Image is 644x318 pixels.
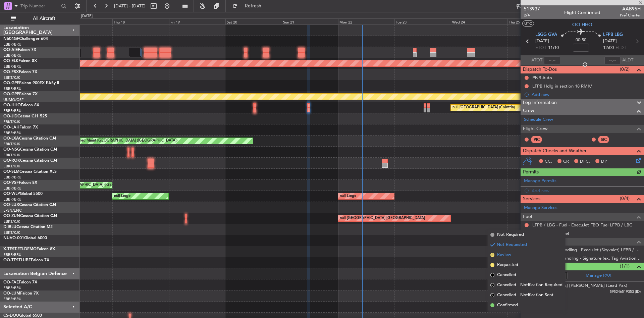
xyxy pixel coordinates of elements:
[524,205,557,211] a: Manage Services
[535,38,549,45] span: [DATE]
[532,255,641,261] a: LSGG / GVA - Handling - Signature (ex. Tag Aviation) LSGG / GVA
[497,282,562,288] span: Cancelled - Notification Required
[523,66,557,73] span: Dispatch To-Dos
[340,191,356,201] div: null Liege
[3,137,19,141] span: OO-LXA
[532,247,641,253] a: LFPB / LBG - Handling - ExecuJet (Skyvalet) LFPB / LBG
[3,42,21,47] a: EBBR/BRU
[3,103,21,107] span: OO-HHO
[535,45,546,51] span: ETOT
[3,148,57,152] a: OO-NSGCessna Citation CJ4
[3,258,31,262] span: OO-TESTLUBE
[490,283,494,287] span: R
[3,130,21,136] a: EBBR/BRU
[598,136,609,143] div: SIC
[3,252,21,257] a: EBBR/BRU
[3,125,19,129] span: OO-LAH
[620,12,641,18] span: Pref Charter
[3,142,20,147] a: EBKT/KJK
[394,18,451,24] div: Tue 23
[523,213,532,221] span: Fuel
[239,4,267,8] span: Refresh
[3,225,53,229] a: D-IBLUCessna Citation M2
[490,293,494,297] span: S
[3,175,21,180] a: EBBR/BRU
[3,291,20,296] span: OO-LUM
[3,97,23,102] a: UUMO/OSF
[490,253,494,257] span: R
[3,53,21,58] a: EBBR/BRU
[507,18,564,24] div: Thu 25
[3,48,36,52] a: OO-AIEFalcon 7X
[497,242,527,248] span: Not Requested
[3,81,59,85] a: OO-GPEFalcon 900EX EASy II
[3,37,19,41] span: N604GF
[3,186,21,191] a: EBBR/BRU
[3,181,19,185] span: OO-VSF
[3,125,38,129] a: OO-LAHFalcon 7X
[497,292,553,299] span: Cancelled - Notification Sent
[338,18,394,24] div: Mon 22
[548,45,559,51] span: 11:10
[523,147,587,155] span: Dispatch Checks and Weather
[3,203,56,207] a: OO-LUXCessna Citation CJ4
[3,37,48,41] a: N604GFChallenger 604
[169,18,225,24] div: Fri 19
[3,64,21,69] a: EBBR/BRU
[3,170,57,174] a: OO-SLMCessna Citation XLS
[497,272,516,278] span: Cancelled
[523,99,557,107] span: Leg Information
[56,18,112,24] div: Wed 17
[524,12,540,18] span: 2/4
[3,280,19,284] span: OO-FAE
[532,222,633,228] a: LFPB / LBG - Fuel - ExecuJet FBO Fuel LFPB / LBG
[3,75,20,80] a: EBKT/KJK
[3,114,17,118] span: OO-JID
[523,107,534,115] span: Crew
[3,192,20,196] span: OO-WLP
[3,214,20,218] span: OO-ZUN
[3,258,49,262] a: OO-TESTLUBEFalcon 7X
[615,45,626,51] span: ELDT
[564,9,600,16] div: Flight Confirmed
[7,13,73,24] button: All Aircraft
[3,236,47,240] a: NUVO-001Global 6000
[545,158,552,165] span: CC,
[3,92,38,96] a: OO-GPPFalcon 7X
[3,159,20,163] span: OO-ROK
[523,195,540,203] span: Services
[3,236,24,240] span: NUVO-001
[3,86,21,91] a: EBBR/BRU
[3,314,19,318] span: CS-DOU
[497,262,518,268] span: Requested
[497,231,524,238] span: Not Required
[3,108,21,113] a: EBBR/BRU
[3,159,57,163] a: OO-ROKCessna Citation CJ4
[603,38,617,45] span: [DATE]
[3,247,37,251] span: X-TEST-ETLDEMO
[620,195,630,202] span: (0/4)
[531,136,542,143] div: PIC
[229,1,269,11] button: Refresh
[532,75,552,81] div: PNR Auto
[282,18,338,24] div: Sun 21
[3,203,19,207] span: OO-LUX
[611,137,626,143] div: - -
[340,213,425,223] div: null [GEOGRAPHIC_DATA]-[GEOGRAPHIC_DATA]
[3,48,18,52] span: OO-AIE
[3,208,22,213] a: LFSN/ENC
[620,66,630,73] span: (0/2)
[3,81,19,85] span: OO-GPE
[532,282,627,289] div: [PERSON_NAME] [PERSON_NAME] (Lead Pax)
[3,119,20,124] a: EBKT/KJK
[3,59,37,63] a: OO-ELKFalcon 8X
[497,252,511,258] span: Review
[522,20,534,26] button: UTC
[622,57,633,64] span: ALDT
[3,192,43,196] a: OO-WLPGlobal 5500
[225,18,282,24] div: Sat 20
[3,214,57,218] a: OO-ZUNCessna Citation CJ4
[114,3,146,9] span: [DATE] - [DATE]
[535,32,557,38] span: LSGG GVA
[586,272,611,279] a: Manage PAX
